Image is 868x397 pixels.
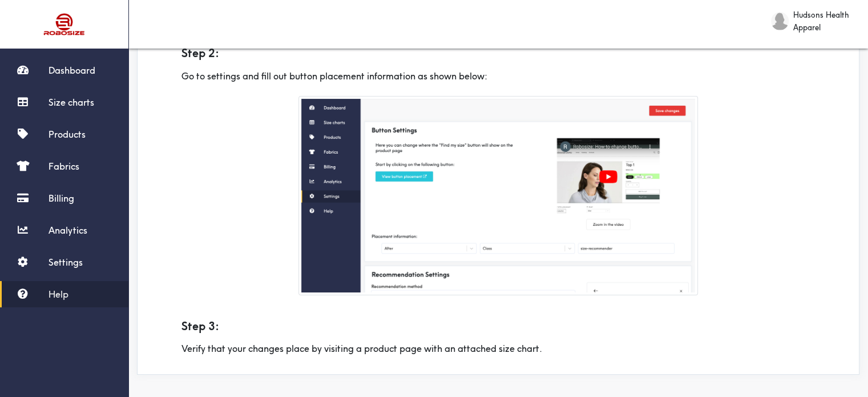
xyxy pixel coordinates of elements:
img: button_placement_settings.5d89ff87.png [298,96,698,295]
img: Robosize [22,9,107,40]
span: Help [49,288,68,300]
p: Verify that your changes place by visiting a product page with an attached size chart. [181,338,815,355]
h5: Step 3: [181,304,815,334]
span: Hudsons Health Apparel [793,9,857,34]
img: Hudsons Health Apparel [771,12,789,30]
span: Products [49,129,86,140]
span: Size charts [49,97,94,108]
p: Go to settings and fill out button placement information as shown below: [181,66,815,82]
span: Fabrics [49,161,79,172]
span: Dashboard [49,65,95,76]
span: Billing [49,193,74,204]
span: Analytics [49,224,87,236]
span: Settings [49,256,83,268]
